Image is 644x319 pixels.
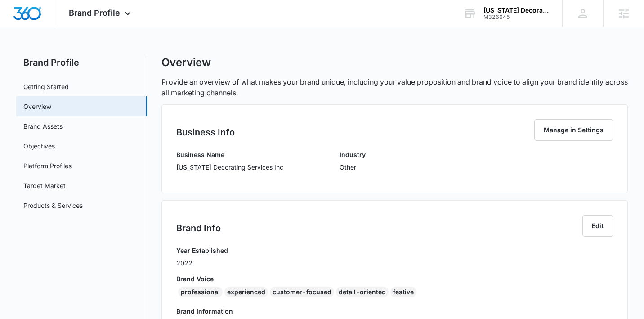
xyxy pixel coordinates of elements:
h2: Brand Profile [16,56,147,69]
h3: Business Name [176,150,283,159]
a: Products & Services [23,201,83,210]
button: Edit [582,215,613,237]
button: Manage in Settings [534,119,613,141]
h3: Brand Voice [176,274,613,283]
a: Objectives [23,141,55,151]
div: detail-oriented [336,287,389,297]
h3: Industry [340,150,366,159]
h3: Year Established [176,246,228,255]
div: professional [178,287,223,297]
p: Provide an overview of what makes your brand unique, including your value proposition and brand v... [161,76,628,98]
h3: Brand Information [176,306,613,316]
div: festive [390,287,416,297]
span: Brand Profile [69,8,120,18]
a: Overview [23,102,51,111]
div: account name [483,7,549,14]
div: experienced [224,287,268,297]
p: Other [340,162,366,172]
h1: Overview [161,56,211,69]
a: Getting Started [23,82,69,91]
div: account id [483,14,549,20]
h2: Brand Info [176,221,221,235]
h2: Business Info [176,126,235,139]
p: 2022 [176,258,228,268]
p: [US_STATE] Decorating Services Inc [176,162,283,172]
a: Target Market [23,181,66,190]
div: customer-focused [270,287,334,297]
a: Platform Profiles [23,161,72,171]
a: Brand Assets [23,121,63,131]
